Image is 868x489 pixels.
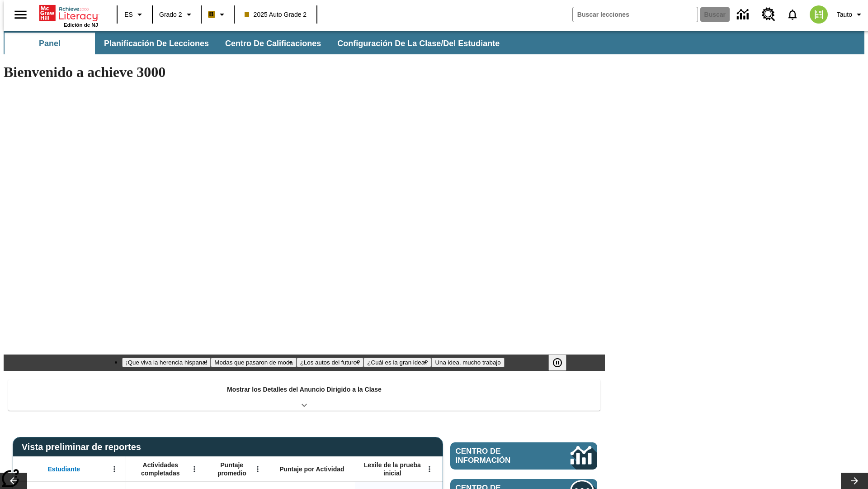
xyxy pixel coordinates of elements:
[218,33,328,54] button: Centro de calificaciones
[48,465,80,473] span: Estudiante
[548,355,566,371] button: Pausar
[359,461,425,477] span: Lexile de la prueba inicial
[156,6,198,23] button: Grado: Grado 2, Elige un grado
[431,358,504,367] button: Diapositiva 5 Una idea, mucho trabajo
[39,38,61,49] span: Panel
[756,2,781,27] a: Centro de recursos, Se abrirá en una pestaña nueva.
[4,33,508,54] div: Subbarra de navegación
[209,9,214,20] span: B
[131,461,190,477] span: Actividades completadas
[731,2,756,27] a: Centro de información
[833,6,868,23] button: Perfil/Configuración
[337,38,500,49] span: Configuración de la clase/del estudiante
[804,3,833,26] button: Escoja un nuevo avatar
[297,358,364,367] button: Diapositiva 3 ¿Los autos del futuro?
[39,4,98,22] a: Portada
[279,465,344,473] span: Puntaje por Actividad
[104,38,209,49] span: Planificación de lecciones
[64,22,98,28] span: Edición de NJ
[227,385,382,394] p: Mostrar los Detalles del Anuncio Dirigido a la Clase
[159,10,182,19] span: Grado 2
[363,358,431,367] button: Diapositiva 4 ¿Cuál es la gran idea?
[841,473,868,489] button: Carrusel de lecciones, seguir
[456,447,540,465] span: Centro de información
[450,442,597,470] a: Centro de información
[251,462,264,476] button: Abrir menú
[22,442,146,452] span: Vista preliminar de reportes
[810,5,828,24] img: avatar image
[330,33,507,54] button: Configuración de la clase/del estudiante
[548,355,576,371] div: Pausar
[124,10,133,19] span: ES
[211,358,296,367] button: Diapositiva 2 Modas que pasaron de moda
[423,462,436,476] button: Abrir menú
[108,462,121,476] button: Abrir menú
[4,64,605,81] h1: Bienvenido a achieve 3000
[120,6,149,23] button: Lenguaje: ES, Selecciona un idioma
[39,3,98,28] div: Portada
[210,461,254,477] span: Puntaje promedio
[122,358,211,367] button: Diapositiva 1 ¡Que viva la herencia hispana!
[245,10,307,19] span: 2025 Auto Grade 2
[573,7,698,22] input: Buscar campo
[188,462,201,476] button: Abrir menú
[225,38,321,49] span: Centro de calificaciones
[97,33,216,54] button: Planificación de lecciones
[781,3,804,26] a: Notificaciones
[204,6,231,23] button: Boost El color de la clase es anaranjado claro. Cambiar el color de la clase.
[837,10,852,19] span: Tauto
[8,379,600,411] div: Mostrar los Detalles del Anuncio Dirigido a la Clase
[4,31,864,54] div: Subbarra de navegación
[5,33,95,54] button: Panel
[7,1,34,28] button: Abrir el menú lateral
